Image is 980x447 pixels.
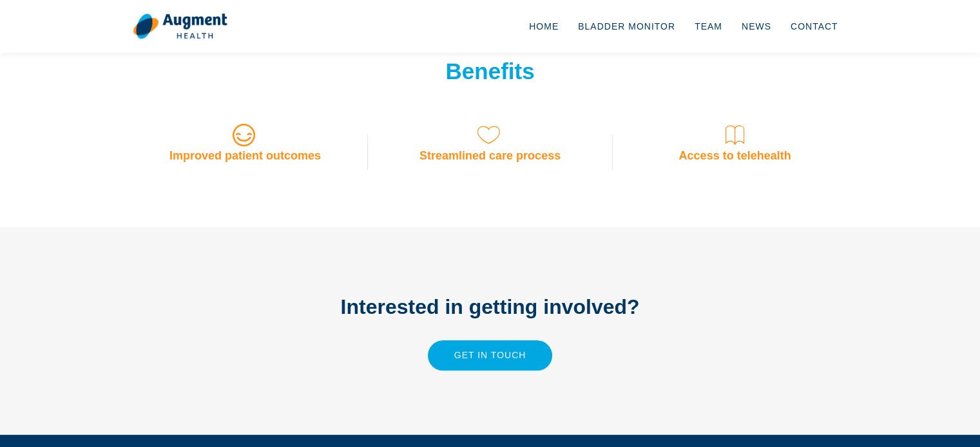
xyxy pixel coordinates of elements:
[732,5,781,48] a: News
[316,58,664,85] h2: Benefits
[133,149,358,163] h3: Improved patient outcomes
[316,291,664,322] h2: Interested in getting involved?
[378,149,603,163] h3: Streamlined care process
[519,5,568,48] a: Home
[622,149,848,163] h3: Access to telehealth
[781,5,848,48] a: Contact
[428,340,553,370] a: Get in touch
[133,13,227,40] img: logo
[568,5,685,48] a: Bladder Monitor
[685,5,732,48] a: Team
